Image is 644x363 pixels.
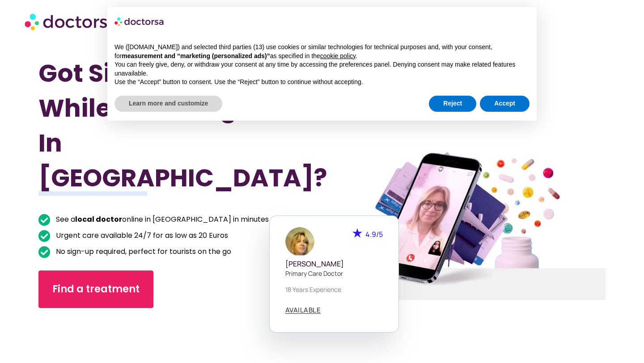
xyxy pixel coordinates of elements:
[52,282,140,296] span: Find a treatment
[75,214,122,224] b: local doctor
[320,52,356,59] a: cookie policy
[285,307,321,313] span: AVAILABLE
[122,52,270,59] strong: measurement and “marketing (personalized ads)”
[285,307,321,314] a: AVAILABLE
[114,96,222,112] button: Learn more and customize
[480,96,530,112] button: Accept
[114,43,530,60] p: We ([DOMAIN_NAME]) and selected third parties (13) use cookies or similar technologies for techni...
[429,96,476,112] button: Reject
[365,229,383,239] span: 4.9/5
[114,78,530,87] p: Use the “Accept” button to consent. Use the “Reject” button to continue without accepting.
[54,245,231,258] span: No sign-up required, perfect for tourists on the go
[285,269,383,278] p: Primary care doctor
[54,213,269,226] span: See a online in [GEOGRAPHIC_DATA] in minutes
[114,60,530,78] p: You can freely give, deny, or withdraw your consent at any time by accessing the preferences pane...
[54,229,228,242] span: Urgent care available 24/7 for as low as 20 Euros
[38,56,280,195] h1: Got Sick While Traveling In [GEOGRAPHIC_DATA]?
[114,14,165,29] img: logo
[285,260,383,268] h5: [PERSON_NAME]
[38,270,153,308] a: Find a treatment
[285,285,383,294] p: 18 years experience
